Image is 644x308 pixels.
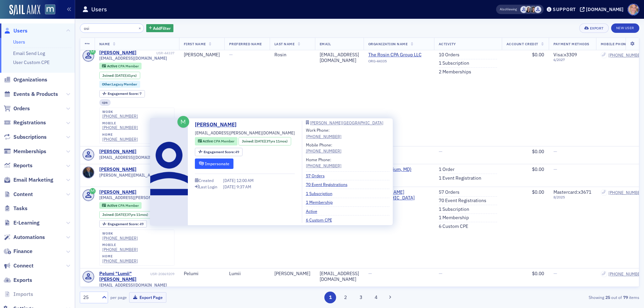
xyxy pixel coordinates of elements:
[274,271,310,277] div: [PERSON_NAME]
[4,248,33,255] a: Finance
[4,219,40,227] a: E-Learning
[204,149,235,154] span: Engagement Score :
[195,148,243,156] div: Engagement Score: 49
[137,25,143,31] button: ×
[13,234,45,241] span: Automations
[99,173,174,178] span: [PERSON_NAME][EMAIL_ADDRESS][DOMAIN_NAME]
[102,64,139,68] a: Active CPA Member
[102,121,138,125] div: mobile
[4,27,28,35] a: Users
[102,203,139,207] a: Active CPA Member
[198,139,234,144] a: Active CPA Member
[102,73,115,78] span: Joined :
[102,82,112,86] span: Other :
[530,6,537,13] span: Mary Beth Halpern
[320,271,359,283] div: [EMAIL_ADDRESS][DOMAIN_NAME]
[306,199,338,205] a: 1 Membership
[553,42,589,46] span: Payment Methods
[255,139,265,143] span: [DATE]
[611,23,639,33] a: New User
[439,42,456,46] span: Activity
[102,137,138,142] a: [PHONE_NUMBER]
[236,184,251,189] span: 9:37 AM
[102,247,138,252] div: [PHONE_NUMBER]
[83,294,98,301] div: 25
[4,276,32,284] a: Exports
[13,248,33,255] span: Finance
[118,203,139,208] span: CPA Member
[324,292,336,303] button: 1
[439,224,468,230] a: 6 Custom CPE
[223,178,236,183] span: [DATE]
[195,137,237,145] div: Active: Active: CPA Member
[91,5,107,13] h1: Users
[586,6,624,12] div: [DOMAIN_NAME]
[102,254,138,258] div: home
[608,271,644,276] a: [PHONE_NUMBER]
[4,176,53,184] a: Email Marketing
[184,271,220,277] div: Pelumi
[238,137,291,145] div: Joined: 1987-09-09 00:00:00
[138,190,174,195] div: USR-45373
[99,72,140,79] div: Joined: 1984-08-20 00:00:00
[13,176,53,184] span: Email Marketing
[553,6,576,12] div: Support
[439,206,469,212] a: 1 Subscription
[4,119,46,126] a: Registrations
[368,167,429,173] a: CLA (Timonium, MD)
[108,222,140,226] span: Engagement Score :
[439,61,469,67] a: 1 Subscription
[13,219,40,227] span: E-Learning
[525,6,532,13] span: Kelly Brown
[99,63,142,69] div: Active: Active: CPA Member
[102,110,138,114] div: work
[439,69,471,75] a: 2 Memberships
[4,133,47,141] a: Subscriptions
[99,90,145,98] div: Engagement Score: 7
[553,148,557,155] span: —
[579,23,608,33] button: Export
[608,190,644,195] div: [PHONE_NUMBER]
[553,189,591,195] span: Mastercard : x3671
[553,270,557,276] span: —
[274,42,295,46] span: Last Name
[9,5,40,15] img: SailAMX
[99,167,137,173] div: [PERSON_NAME]
[195,159,233,169] button: Impersonate
[195,121,241,129] a: [PERSON_NAME]
[368,52,429,58] a: The Rosin CPA Group LLC
[40,4,55,16] a: View Homepage
[99,271,149,283] a: Pelumi "Lumii" [PERSON_NAME]
[532,52,544,58] span: $0.00
[99,189,137,195] a: [PERSON_NAME]
[13,262,34,269] span: Connect
[580,7,626,12] button: [DOMAIN_NAME]
[306,190,337,196] a: 1 Subscription
[107,203,118,208] span: Active
[203,139,214,143] span: Active
[553,166,557,172] span: —
[590,26,604,30] div: Export
[214,139,234,143] span: CPA Member
[13,27,28,35] span: Users
[102,212,115,217] span: Joined :
[608,53,644,58] div: [PHONE_NUMBER]
[13,191,33,198] span: Content
[102,114,138,119] a: [PHONE_NUMBER]
[306,181,353,187] a: 70 Event Registrations
[99,50,137,56] a: [PERSON_NAME]
[115,73,125,78] span: [DATE]
[370,292,382,303] button: 4
[368,189,429,201] span: Morgan State University
[274,52,310,58] div: Rosin
[306,133,341,139] div: [PHONE_NUMBER]
[115,73,137,78] div: (41yrs)
[236,178,254,183] span: 12:00 AM
[99,99,111,106] div: cpa
[553,52,577,58] span: Visa : x3309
